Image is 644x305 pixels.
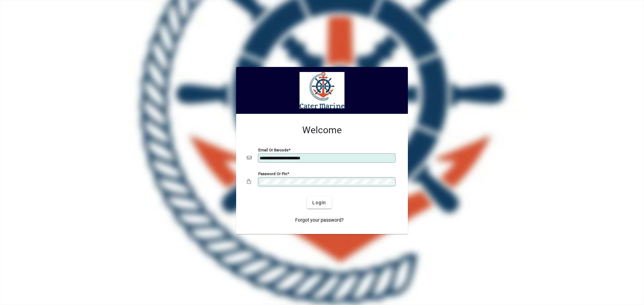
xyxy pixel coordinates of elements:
[258,148,288,152] mat-label: Email or Barcode
[247,125,397,136] h2: Welcome
[258,171,287,176] mat-label: Password or Pin
[312,199,326,206] span: Login
[295,217,344,224] span: Forgot your password?
[307,197,331,209] button: Login
[292,214,346,226] a: Forgot your password?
